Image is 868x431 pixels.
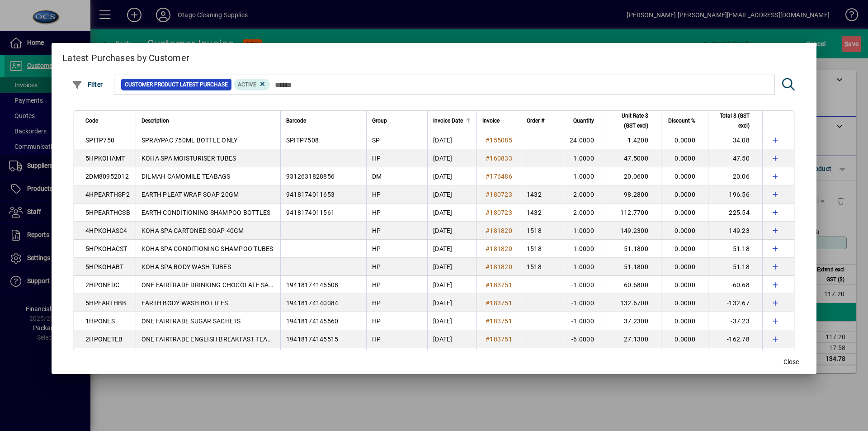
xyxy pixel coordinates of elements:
[72,81,103,88] span: Filter
[564,222,607,240] td: 1.0000
[85,137,114,144] span: SPITP750
[486,137,490,144] span: #
[661,131,708,149] td: 0.0000
[142,209,271,216] span: EARTH CONDITIONING SHAMPOO BOTTLES
[708,240,762,258] td: 51.18
[607,149,661,167] td: 47.5000
[482,189,515,199] a: #180723
[490,317,512,325] span: 183751
[661,258,708,276] td: 0.0000
[708,222,762,240] td: 149.23
[490,263,512,270] span: 181820
[564,330,607,348] td: -6.0000
[427,294,476,312] td: [DATE]
[521,240,564,258] td: 1518
[486,227,490,234] span: #
[433,116,463,126] span: Invoice Date
[372,116,422,126] div: Group
[607,167,661,185] td: 20.0600
[564,312,607,330] td: -1.0000
[777,354,806,370] button: Close
[372,336,381,343] span: HP
[482,244,515,254] a: #181820
[433,116,471,126] div: Invoice Date
[427,240,476,258] td: [DATE]
[142,116,275,126] div: Description
[607,348,661,366] td: 46.7200
[482,116,500,126] span: Invoice
[486,281,490,289] span: #
[708,167,762,185] td: 20.06
[661,204,708,222] td: 0.0000
[708,204,762,222] td: 225.54
[661,149,708,167] td: 0.0000
[607,258,661,276] td: 51.1800
[286,116,361,126] div: Barcode
[708,312,762,330] td: -37.23
[564,258,607,276] td: 1.0000
[286,317,339,325] span: 19418174145560
[486,209,490,216] span: #
[286,191,335,198] span: 9418174011653
[490,299,512,307] span: 183751
[372,245,381,252] span: HP
[372,281,381,289] span: HP
[427,149,476,167] td: [DATE]
[70,76,105,93] button: Filter
[286,173,335,180] span: 9312631828856
[142,116,169,126] span: Description
[564,276,607,294] td: -1.0000
[708,149,762,167] td: 47.50
[714,111,758,131] div: Total $ (GST excl)
[486,155,490,162] span: #
[482,262,515,272] a: #181820
[490,209,512,216] span: 180723
[85,173,129,180] span: 2DM80952012
[490,245,512,252] span: 181820
[490,336,512,343] span: 183751
[372,155,381,162] span: HP
[85,317,115,325] span: 1HPONES
[372,191,381,198] span: HP
[142,227,244,234] span: KOHA SPA CARTONED SOAP 40GM
[142,155,236,162] span: KOHA SPA MOISTURISER TUBES
[573,116,594,126] span: Quantity
[85,281,119,289] span: 2HPONEDC
[85,116,130,126] div: Code
[486,299,490,307] span: #
[486,173,490,180] span: #
[482,171,515,181] a: #176486
[286,137,319,144] span: SPITP7508
[85,191,130,198] span: 4HPEARTHSP2
[613,111,656,131] div: Unit Rate $ (GST excl)
[490,281,512,289] span: 183751
[85,155,125,162] span: 5HPKOHAMT
[490,155,512,162] span: 160833
[607,240,661,258] td: 51.1800
[482,135,515,145] a: #155085
[486,263,490,270] span: #
[564,240,607,258] td: 1.0000
[661,276,708,294] td: 0.0000
[527,116,544,126] span: Order #
[142,336,284,343] span: ONE FAIRTRADE ENGLISH BREAKFAST TEABAGS
[714,111,750,131] span: Total $ (GST excl)
[527,116,558,126] div: Order #
[570,116,602,126] div: Quantity
[286,299,339,307] span: 19418174140084
[521,204,564,222] td: 1432
[708,330,762,348] td: -162.78
[142,191,239,198] span: EARTH PLEAT WRAP SOAP 20GM
[85,209,130,216] span: 5HPEARTHCSB
[85,299,127,307] span: 5HPEARTHBB
[564,204,607,222] td: 2.0000
[667,116,703,126] div: Discount %
[607,131,661,149] td: 1.4200
[564,185,607,204] td: 2.0000
[490,137,512,144] span: 155085
[427,204,476,222] td: [DATE]
[521,185,564,204] td: 1432
[238,81,256,88] span: Active
[372,263,381,270] span: HP
[142,245,274,252] span: KOHA SPA CONDITIONING SHAMPOO TUBES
